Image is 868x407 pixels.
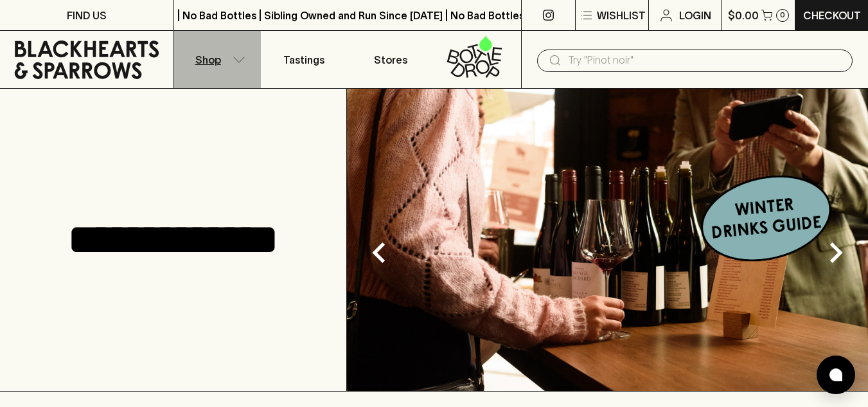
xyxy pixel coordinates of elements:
[568,50,842,71] input: Try "Pinot noir"
[374,52,407,68] p: Stores
[353,227,405,278] button: Previous
[803,8,861,23] p: Checkout
[195,52,221,68] p: Shop
[283,52,324,68] p: Tastings
[348,31,434,88] a: Stores
[174,31,261,88] button: Shop
[780,12,785,19] p: 0
[261,31,348,88] a: Tastings
[597,8,646,23] p: Wishlist
[347,89,868,391] img: optimise
[728,8,759,23] p: $0.00
[829,368,842,381] img: bubble-icon
[679,8,711,23] p: Login
[810,227,862,278] button: Next
[67,8,107,23] p: FIND US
